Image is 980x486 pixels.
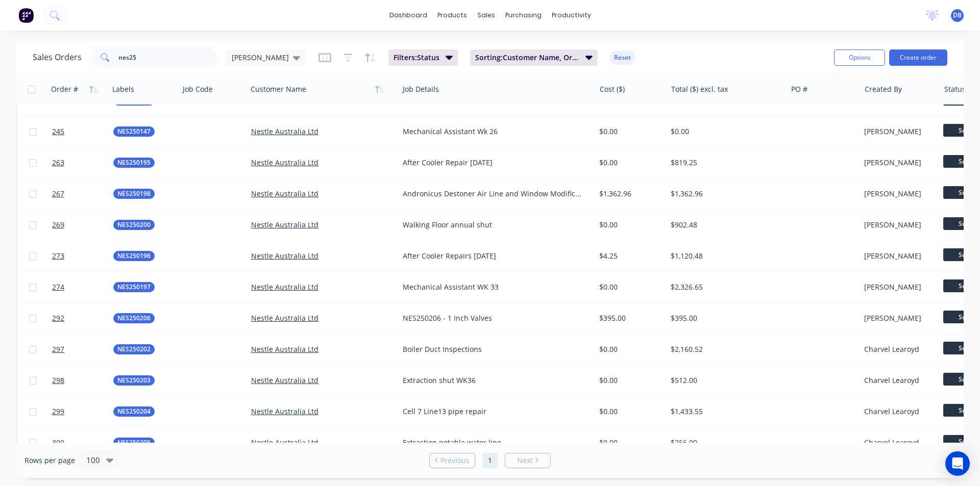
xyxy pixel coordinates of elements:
div: [PERSON_NAME] [864,220,932,230]
button: NES250195 [113,158,155,168]
button: NES250198 [113,189,155,199]
span: 300 [52,438,64,448]
div: $1,362.96 [599,189,659,199]
a: 274 [52,272,113,302]
div: PO # [791,84,807,94]
div: Open Intercom Messenger [945,451,970,476]
div: [PERSON_NAME] [864,189,932,199]
a: Previous page [430,455,475,466]
a: 300 [52,427,113,458]
div: [PERSON_NAME] [864,158,932,168]
div: Boiler Duct Inspections [403,344,582,354]
span: NES250205 [117,438,151,448]
div: Customer Name [251,84,306,94]
div: Charvel Learoyd [864,344,932,354]
div: $0.00 [599,158,659,168]
a: Nestle Australia Ltd [251,158,318,167]
div: $1,120.48 [671,251,777,261]
div: sales [472,8,500,23]
span: NES250206 [117,313,151,323]
button: Create order [889,49,947,66]
button: Filters:Status [388,49,458,66]
div: [PERSON_NAME] [864,126,932,137]
span: 245 [52,126,64,137]
div: $512.00 [671,375,777,386]
div: Walking Floor annual shut [403,220,582,230]
span: NES250202 [117,344,151,354]
span: NES250198 [117,189,151,199]
a: 273 [52,241,113,271]
a: Next page [505,455,550,466]
div: Labels [112,84,134,94]
a: 263 [52,147,113,178]
div: Extraction shut WK36 [403,375,582,386]
span: 298 [52,375,64,386]
a: 297 [52,334,113,365]
span: NES250203 [117,375,151,386]
a: 245 [52,116,113,147]
span: Next [517,455,533,466]
div: Total ($) excl. tax [671,84,728,94]
div: $0.00 [671,126,777,137]
button: NES250196 [113,251,155,261]
div: $395.00 [599,313,659,323]
div: [PERSON_NAME] [864,282,932,292]
span: NES250204 [117,406,151,417]
span: NES250200 [117,220,151,230]
a: 267 [52,178,113,209]
div: Created By [865,84,902,94]
span: NES250197 [117,282,151,292]
a: Nestle Australia Ltd [251,189,318,198]
div: $0.00 [599,282,659,292]
span: 299 [52,406,64,417]
button: Reset [610,50,635,65]
span: 269 [52,220,64,230]
span: 274 [52,282,64,292]
div: products [432,8,472,23]
div: NES250206 - 1 Inch Valves [403,313,582,323]
button: NES250203 [113,375,155,386]
div: Order # [51,84,78,94]
span: DB [953,11,962,20]
div: $902.48 [671,220,777,230]
div: Charvel Learoyd [864,375,932,386]
button: NES250204 [113,406,155,417]
div: [PERSON_NAME] [864,313,932,323]
a: Nestle Australia Ltd [251,406,318,416]
div: Mechanical Assistant Wk 26 [403,126,582,137]
button: NES250206 [113,313,155,323]
span: 292 [52,313,64,323]
span: Filters: Status [394,53,439,63]
a: Nestle Australia Ltd [251,220,318,229]
a: Nestle Australia Ltd [251,375,318,385]
span: Sorting: Customer Name, Order # [475,53,579,63]
span: 273 [52,251,64,261]
a: Nestle Australia Ltd [251,251,318,261]
div: $819.25 [671,158,777,168]
span: 263 [52,158,64,168]
button: NES250205 [113,438,155,448]
span: Previous [440,455,470,466]
div: Charvel Learoyd [864,406,932,417]
div: Andronicus Destoner Air Line and Window Modifications [403,189,582,199]
div: $0.00 [599,406,659,417]
span: NES250195 [117,158,151,168]
div: Job Code [183,84,213,94]
button: NES250147 [113,126,155,137]
button: Sorting:Customer Name, Order # [470,49,598,66]
a: Nestle Australia Ltd [251,313,318,323]
a: Nestle Australia Ltd [251,438,318,447]
span: [PERSON_NAME] [232,52,289,63]
div: $2,160.52 [671,344,777,354]
div: $0.00 [599,220,659,230]
a: 299 [52,396,113,427]
a: dashboard [384,8,432,23]
div: $4.25 [599,251,659,261]
div: Status [944,84,966,94]
a: 292 [52,303,113,334]
div: Cost ($) [600,84,625,94]
button: Options [834,49,885,66]
a: Nestle Australia Ltd [251,126,318,136]
div: $2,326.65 [671,282,777,292]
button: NES250200 [113,220,155,230]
